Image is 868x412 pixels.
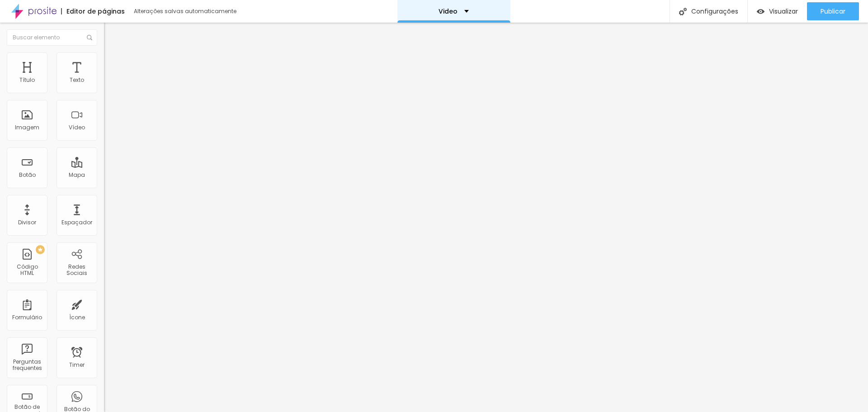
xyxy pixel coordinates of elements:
div: Formulário [12,314,42,321]
img: Icone [87,35,92,40]
div: Título [19,77,35,83]
input: Buscar elemento [7,29,97,46]
div: Redes Sociais [59,264,94,277]
iframe: Editor [104,23,868,412]
div: Mapa [69,172,85,178]
div: Divisor [18,219,36,226]
div: Código HTML [9,264,45,277]
div: Espaçador [61,219,92,226]
img: Icone [679,8,687,15]
button: Visualizar [748,2,807,20]
span: Publicar [821,8,845,15]
div: Alterações salvas automaticamente [134,9,238,14]
p: Video [439,8,458,14]
div: Ícone [69,314,85,321]
div: Vídeo [69,124,85,131]
div: Editor de páginas [61,8,125,14]
img: view-1.svg [757,8,764,15]
span: Visualizar [769,8,798,15]
div: Botão [19,172,36,178]
div: Timer [69,362,85,368]
button: Publicar [807,2,859,20]
div: Imagem [15,124,39,131]
div: Texto [70,77,84,83]
div: Perguntas frequentes [9,359,45,372]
